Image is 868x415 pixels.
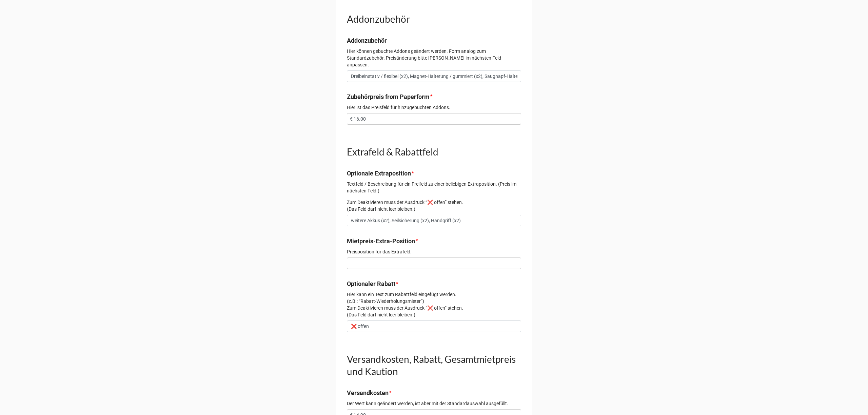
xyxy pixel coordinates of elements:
[347,291,521,318] p: Hier kann ein Text zum Rabattfeld eingefügt werden. (z.B.: “Rabatt-Wiederholungsmieter”) Zum Deak...
[347,181,521,194] p: Textfeld / Beschreibung für ein Freifeld zu einer beliebigen Extraposition. (Preis im nächsten Fe...
[347,400,521,407] p: Der Wert kann geändert werden, ist aber mit der Standardauswahl ausgefüllt.
[347,279,395,289] label: Optionaler Rabatt
[347,248,521,255] p: Preisposition für das Extrafeld.
[347,92,430,102] label: Zubehörpreis from Paperform
[347,199,521,212] p: Zum Deaktivieren muss der Ausdruck “❌ offen” stehen. (Das Feld darf nicht leer bleiben.)
[347,13,521,25] h1: Addonzubehör
[347,236,415,246] label: Mietpreis-Extra-Position
[347,353,521,377] h1: Versandkosten, Rabatt, Gesamtmietpreis und Kaution
[347,388,389,398] label: Versandkosten
[347,48,521,68] p: Hier können gebuchte Addons geändert werden. Form analog zum Standardzubehör. Preisänderung bitte...
[347,104,521,111] p: Hier ist das Preisfeld für hinzugebuchten Addons.
[347,169,411,178] label: Optionale Extraposition
[347,36,387,45] label: Addonzubehör
[347,146,521,158] h1: Extrafeld & Rabattfeld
